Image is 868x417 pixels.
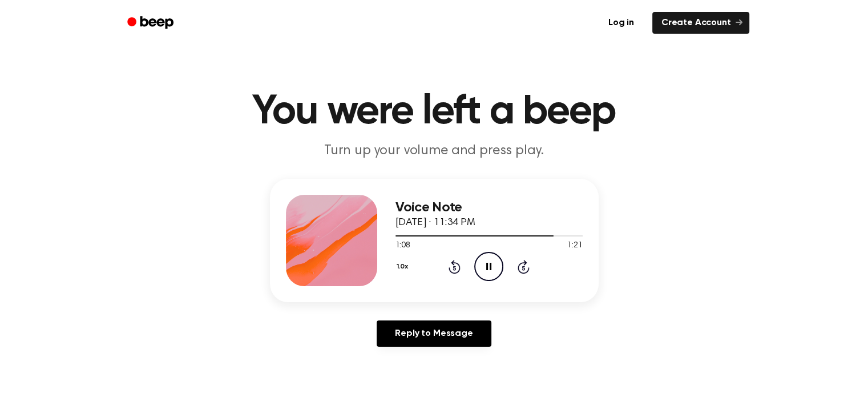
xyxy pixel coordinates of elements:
span: 1:21 [567,240,582,252]
a: Reply to Message [377,320,491,347]
button: 1.0x [395,257,413,276]
a: Create Account [652,12,749,34]
a: Beep [119,12,184,34]
h1: You were left a beep [142,91,726,133]
a: Log in [597,10,645,36]
span: [DATE] · 11:34 PM [395,218,475,228]
span: 1:08 [395,240,410,252]
p: Turn up your volume and press play. [215,142,653,161]
h3: Voice Note [395,200,583,215]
